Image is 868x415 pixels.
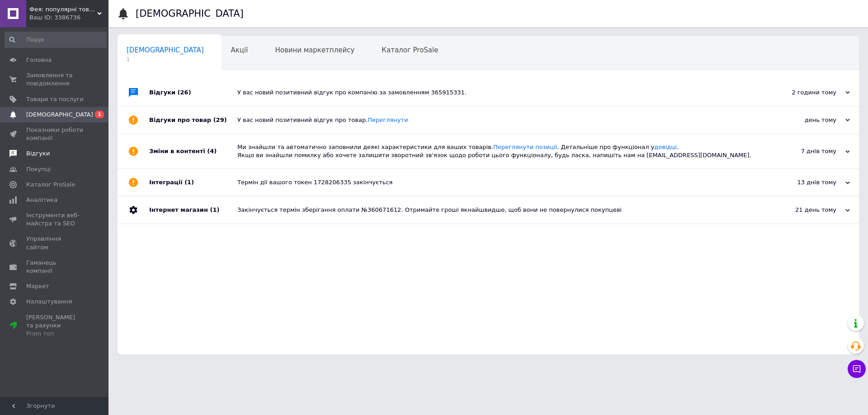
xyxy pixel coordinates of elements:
span: Налаштування [26,298,72,306]
span: [PERSON_NAME] та рахунки [26,313,84,338]
span: Товари та послуги [26,95,84,103]
div: Ми знайшли та автоматично заповнили деякі характеристики для ваших товарів. . Детальніше про функ... [237,143,759,159]
span: Каталог ProSale [26,181,75,189]
button: Чат з покупцем [848,360,866,378]
div: Зміни в контенті [149,134,237,168]
span: Маркет [26,282,49,290]
div: У вас новий позитивний відгук про товар. [237,116,759,124]
div: 13 днів тому [759,178,850,187]
div: Відгуки [149,79,237,106]
div: Закінчується термін зберігання оплати №360671612. Отримайте гроші якнайшвидше, щоб вони не поверн... [237,206,759,214]
div: Інтеграції [149,169,237,196]
span: 1 [127,56,204,63]
div: 7 днів тому [759,147,850,155]
div: Ваш ID: 3386736 [29,14,108,22]
span: Відгуки [26,149,50,158]
span: Новини маркетплейсу [275,46,354,54]
span: (29) [213,117,227,123]
a: Переглянути позиції [493,144,557,150]
span: [DEMOGRAPHIC_DATA] [127,46,204,54]
div: 2 години тому [759,89,850,97]
span: Фея: популярні товари в інтернеті [29,5,97,14]
div: 21 день тому [759,206,850,214]
div: Інтернет магазин [149,196,237,224]
span: Інструменти веб-майстра та SEO [26,211,84,228]
div: У вас новий позитивний відгук про компанію за замовленням 365915331. [237,89,759,97]
span: 1 [95,111,104,118]
span: (26) [178,89,191,96]
span: Гаманець компанії [26,259,84,275]
a: Переглянути [368,117,408,123]
span: (1) [184,179,194,186]
h1: [DEMOGRAPHIC_DATA] [136,8,244,19]
span: Управління сайтом [26,235,84,251]
span: Аналітика [26,196,57,204]
span: Головна [26,56,52,64]
div: день тому [759,116,850,124]
span: Каталог ProSale [382,46,438,54]
div: Термін дії вашого токен 1728206335 закінчується [237,178,759,187]
a: довідці [654,144,677,150]
span: Показники роботи компанії [26,126,84,142]
div: Prom топ [26,330,84,338]
div: Відгуки про товар [149,107,237,134]
span: (4) [207,148,217,154]
span: [DEMOGRAPHIC_DATA] [26,111,93,119]
span: Замовлення та повідомлення [26,71,84,88]
span: Покупці [26,165,51,173]
input: Пошук [5,32,107,48]
span: Акції [231,46,248,54]
span: (1) [210,206,219,213]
